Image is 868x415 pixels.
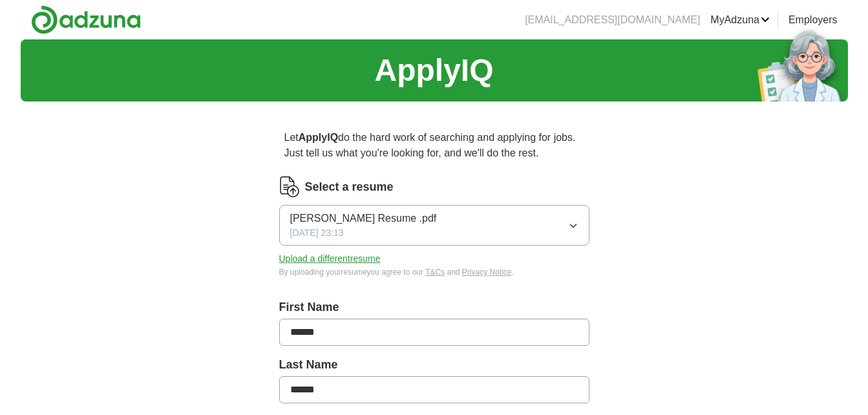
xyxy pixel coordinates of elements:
p: Let do the hard work of searching and applying for jobs. Just tell us what you're looking for, an... [279,125,589,166]
span: [PERSON_NAME] Resume .pdf [290,211,437,226]
li: [EMAIL_ADDRESS][DOMAIN_NAME] [525,12,700,28]
button: [PERSON_NAME] Resume .pdf[DATE] 23:13 [279,205,589,246]
a: T&Cs [425,268,445,277]
button: Upload a differentresume [279,252,381,266]
h1: ApplyIQ [374,47,493,94]
label: First Name [279,299,589,316]
span: [DATE] 23:13 [290,226,344,240]
label: Last Name [279,356,589,374]
a: MyAdzuna [710,12,770,28]
a: Privacy Notice [462,268,512,277]
label: Select a resume [305,178,394,196]
img: CV Icon [279,176,300,197]
a: Employers [789,12,838,28]
div: By uploading your resume you agree to our and . [279,266,589,278]
strong: ApplyIQ [299,132,338,143]
img: Adzuna logo [31,5,141,34]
